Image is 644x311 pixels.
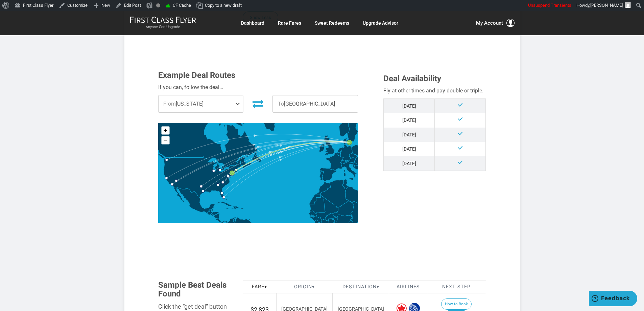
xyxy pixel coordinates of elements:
[319,144,324,152] path: Ireland
[363,17,398,29] a: Upgrade Advisor
[351,201,365,223] path: Chad
[130,16,196,30] a: First Class FlyerAnyone Can Upgrade
[315,17,349,29] a: Sweet Redeems
[340,155,341,156] path: Luxembourg
[312,284,315,290] span: ▾
[389,281,427,293] th: Airlines
[264,284,267,290] span: ▾
[319,171,324,180] path: Portugal
[130,16,196,23] img: First Class Flyer
[171,183,176,186] g: Los Angeles
[165,177,171,179] g: San Francisco
[345,186,367,207] path: Libya
[241,208,244,209] path: Puerto Rico
[218,169,224,171] g: Detroit
[220,221,228,224] path: Panama
[336,152,341,156] path: Belgium
[326,153,345,172] path: France
[328,219,334,227] path: Ghana
[241,17,264,29] a: Dashboard
[320,180,349,207] path: Algeria
[320,168,337,182] path: Spain
[384,142,435,156] td: [DATE]
[383,74,441,83] span: Deal Availability
[211,212,220,216] path: Honduras
[310,215,314,216] path: Gambia
[333,217,337,225] path: Benin
[214,213,220,219] path: Nicaragua
[309,211,317,217] path: Senegal
[384,128,435,142] td: [DATE]
[355,156,363,160] path: Slovakia
[476,19,515,27] button: My Account
[589,291,637,308] iframe: Opens a widget where you can find more information
[351,162,355,164] path: Slovenia
[341,161,357,180] path: Italy
[221,181,227,184] g: Charlotte
[226,208,229,209] path: Jamaica
[314,220,318,224] path: Sierra Leone
[278,101,284,107] span: To
[333,201,354,218] path: Niger
[343,138,350,145] path: Denmark
[212,170,218,172] g: Chicago
[202,190,208,193] g: Houston
[248,219,250,220] path: Trinidad and Tobago
[207,209,213,215] path: Guatemala
[243,281,276,293] th: Fare
[332,219,335,226] path: Togo
[384,113,435,127] td: [DATE]
[316,199,338,220] path: Mali
[276,281,333,293] th: Origin
[309,195,321,204] path: Western Sahara
[310,217,314,219] path: Guinea-Bissau
[476,19,503,27] span: My Account
[200,185,206,188] g: Dallas
[342,179,348,191] path: Tunisia
[383,86,486,95] div: Fly at other times and pay double or triple.
[309,195,326,214] path: Mauritania
[349,153,358,158] path: Czech Republic
[337,148,342,154] path: Netherlands
[232,206,235,209] path: Haiti
[158,83,358,92] div: If you can, follow the deal…
[217,183,222,186] g: Atlanta
[528,3,571,8] span: Unsuspend Transients
[315,182,331,195] path: Morocco
[158,70,235,80] span: Example Deal Routes
[340,144,353,161] path: Germany
[175,179,181,182] g: Las Vegas
[226,175,232,177] g: Washington DC
[273,95,358,112] span: [GEOGRAPHIC_DATA]
[441,298,472,310] button: How to Book
[216,218,221,222] path: Costa Rica
[336,215,352,228] path: Nigeria
[173,187,215,214] path: Mexico
[354,165,359,170] path: Bosnia and Herzegovina
[427,281,486,293] th: Next Step
[357,168,360,171] path: Montenegro
[130,25,196,29] small: Anyone Can Upgrade
[211,208,213,212] path: Belize
[590,3,623,8] span: [PERSON_NAME]
[345,157,355,163] path: Austria
[158,281,233,298] h3: Sample Best Deals Found
[322,135,335,156] path: United Kingdom
[210,214,214,216] path: El Salvador
[217,201,232,206] path: Cuba
[163,101,176,107] span: From
[384,156,435,171] td: [DATE]
[248,96,267,111] button: Invert Route Direction
[325,213,335,220] path: Burkina Faso
[333,281,389,293] th: Destination
[347,139,357,145] g: Copenhagen
[340,160,347,164] path: Switzerland
[347,103,365,143] path: Sweden
[377,284,379,290] span: ▾
[165,158,171,161] g: Seattle
[222,196,228,199] g: Miami
[159,95,243,112] span: [US_STATE]
[235,206,240,209] path: Dominican Republic
[384,99,435,113] td: [DATE]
